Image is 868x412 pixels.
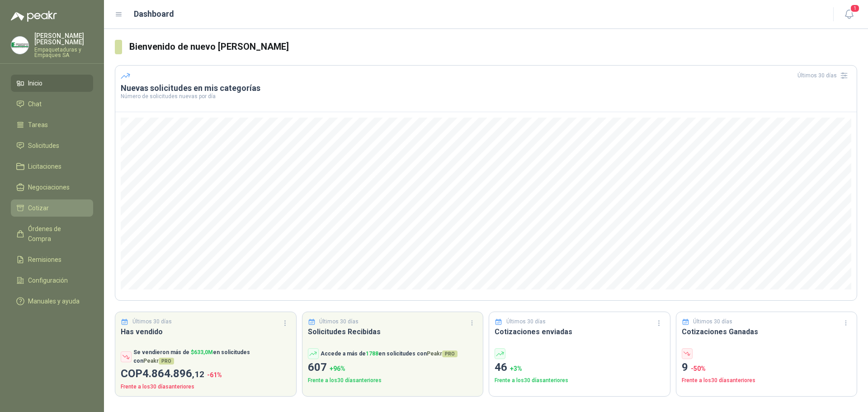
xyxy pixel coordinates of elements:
p: Número de solicitudes nuevas por día [121,94,851,99]
p: [PERSON_NAME] [PERSON_NAME] [34,33,93,45]
a: Chat [11,95,93,113]
a: Solicitudes [11,137,93,154]
span: Peakr [427,350,458,357]
img: Logo peakr [11,11,57,22]
span: $ 633,0M [191,349,213,355]
h3: Cotizaciones Ganadas [682,326,852,337]
a: Remisiones [11,251,93,268]
p: Se vendieron más de en solicitudes con [133,348,291,365]
span: Chat [28,99,42,109]
p: Frente a los 30 días anteriores [121,383,291,391]
h3: Solicitudes Recibidas [308,326,478,337]
span: Peakr [143,358,174,364]
span: -61 % [207,371,222,379]
span: Remisiones [28,255,61,265]
h3: Nuevas solicitudes en mis categorías [121,83,851,94]
a: Órdenes de Compra [11,220,93,247]
h3: Has vendido [121,326,291,337]
button: 1 [841,6,857,23]
span: Órdenes de Compra [28,224,85,244]
a: Inicio [11,75,93,92]
p: Accede a más de en solicitudes con [321,350,458,358]
a: Licitaciones [11,158,93,175]
span: Tareas [28,120,48,130]
a: Configuración [11,272,93,289]
img: Company Logo [11,37,28,54]
p: Frente a los 30 días anteriores [682,376,852,385]
span: Solicitudes [28,141,59,151]
p: Frente a los 30 días anteriores [308,376,478,385]
span: Licitaciones [28,161,61,171]
span: + 96 % [330,365,345,372]
span: 1 [850,4,860,13]
span: 1788 [366,350,378,357]
p: Últimos 30 días [132,317,172,326]
span: PRO [159,358,174,365]
span: Manuales y ayuda [28,296,80,306]
p: 46 [495,359,665,376]
div: Últimos 30 días [797,68,851,83]
p: Frente a los 30 días anteriores [495,376,665,385]
span: Configuración [28,275,68,285]
p: 9 [682,359,852,376]
p: Últimos 30 días [506,317,546,326]
a: Tareas [11,116,93,133]
span: PRO [442,350,458,357]
p: Últimos 30 días [693,317,732,326]
h1: Dashboard [134,8,174,20]
span: Inicio [28,78,42,88]
span: Cotizar [28,203,49,213]
h3: Bienvenido de nuevo [PERSON_NAME] [129,40,857,54]
p: 607 [308,359,478,376]
a: Manuales y ayuda [11,293,93,310]
p: COP [121,365,291,383]
p: Empaquetaduras y Empaques SA [34,47,93,58]
span: + 3 % [510,365,522,372]
p: Últimos 30 días [319,317,359,326]
h3: Cotizaciones enviadas [495,326,665,337]
span: 4.864.896 [142,367,204,380]
a: Cotizar [11,199,93,217]
span: ,12 [192,369,204,379]
span: -50 % [691,365,706,372]
a: Negociaciones [11,179,93,196]
span: Negociaciones [28,182,70,192]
